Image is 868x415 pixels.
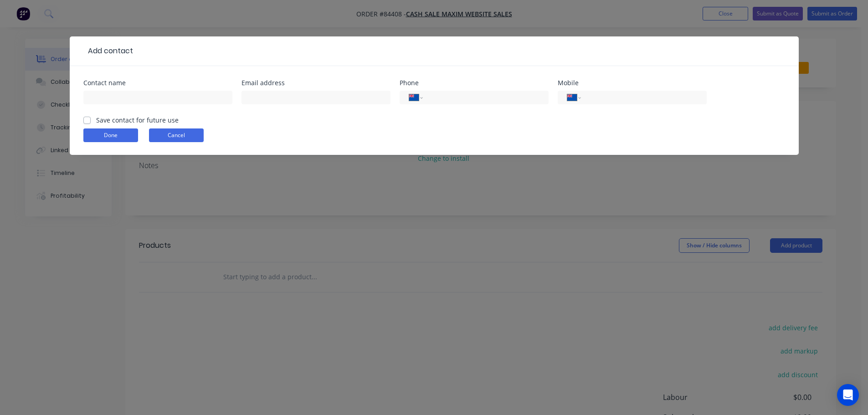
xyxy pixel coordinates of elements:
div: Email address [241,80,390,86]
div: Open Intercom Messenger [837,384,859,406]
div: Mobile [558,80,707,86]
div: Phone [400,80,549,86]
div: Contact name [83,80,232,86]
button: Done [83,128,138,142]
div: Add contact [83,46,133,56]
label: Save contact for future use [96,115,179,125]
button: Cancel [149,128,204,142]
